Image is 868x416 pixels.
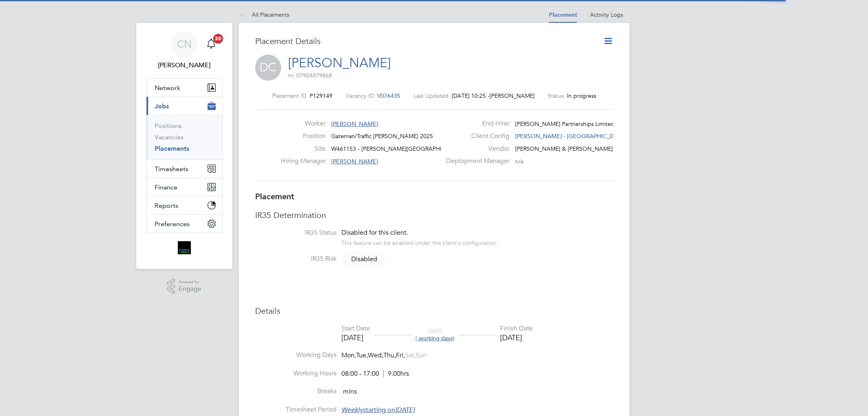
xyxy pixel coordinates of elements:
label: Worker [281,119,326,128]
em: [DATE] [395,406,415,414]
label: Last Updated [413,92,448,99]
label: Working Hours [255,369,337,378]
img: bromak-logo-retina.png [178,241,191,254]
label: Deployment Manager [441,157,509,165]
span: [PERSON_NAME] & [PERSON_NAME] Limited [515,145,634,152]
label: Site [281,145,326,153]
label: Vendor [441,145,509,153]
span: Mon, [341,351,356,359]
span: [PERSON_NAME] [331,120,378,128]
span: Gateman/Traffic [PERSON_NAME] 2025 [331,132,433,140]
nav: Main navigation [136,23,232,269]
label: IR35 Risk [255,255,337,263]
button: Finance [146,178,222,196]
span: Thu, [383,351,396,359]
span: ( working days) [415,335,455,342]
b: Placement [255,191,294,201]
a: All Placements [239,11,289,18]
label: Status [548,92,564,99]
label: Vacancy ID [345,92,374,99]
h3: Placement Details [255,36,591,46]
h3: Details [255,306,613,316]
span: starting on [341,406,415,414]
span: Reports [155,202,178,209]
span: Network [155,84,180,92]
span: [PERSON_NAME] [490,92,535,99]
span: P129149 [310,92,332,99]
span: Powered by [179,279,201,286]
div: DAYS [411,327,459,342]
span: Disabled for this client. [341,229,408,237]
span: mins [343,387,357,396]
span: Timesheets [155,165,188,173]
span: Disabled [343,251,385,267]
span: In progress [567,92,596,99]
span: n/a [515,158,523,165]
a: Vacancies [155,133,184,141]
span: Sat, [405,351,415,359]
a: Powered byEngage [167,279,201,294]
div: This feature can be enabled under this client's configuration. [341,237,498,247]
div: Jobs [146,115,222,159]
label: Working Days [255,351,337,359]
h3: IR35 Determination [255,210,613,220]
span: Fri, [396,351,405,359]
button: Reports [146,196,222,214]
div: Start Date [341,324,370,333]
button: Jobs [146,97,222,115]
span: [PERSON_NAME] [331,158,378,165]
span: Chelsey Nuttall [146,60,223,70]
button: Network [146,79,222,97]
span: Preferences [155,220,190,228]
a: Positions [155,122,181,130]
span: Finance [155,183,177,191]
div: 08:00 - 17:00 [341,370,409,378]
div: Finish Date [500,324,533,333]
span: W461153 - [PERSON_NAME][GEOGRAPHIC_DATA] [331,145,465,152]
span: [PERSON_NAME] Partnerships Limited [515,120,614,128]
span: Wed, [368,351,383,359]
span: Jobs [155,102,169,110]
a: Activity Logs [590,11,623,18]
span: m: 07904879868 [288,72,332,79]
a: 20 [203,31,219,57]
span: DC [255,55,281,81]
label: Timesheet Period [255,405,337,414]
em: Weekly [341,406,363,414]
label: Client Config [441,132,509,141]
span: [PERSON_NAME] - [GEOGRAPHIC_DATA] [515,132,625,140]
label: Position [281,132,326,141]
span: [DATE] 10:25 - [452,92,490,99]
label: Hiring Manager [281,157,326,165]
div: [DATE] [341,333,370,342]
label: Placement ID [272,92,306,99]
span: CN [177,39,192,49]
span: 20 [213,34,223,44]
div: [DATE] [500,333,533,342]
span: Sun [415,351,426,359]
a: Go to home page [146,241,223,254]
a: [PERSON_NAME] [288,55,391,71]
label: IR35 Status [255,229,337,237]
a: CN[PERSON_NAME] [146,31,223,70]
label: Breaks [255,387,337,396]
a: Placements [155,145,189,152]
a: Placement [549,11,577,18]
span: 9.00hrs [383,370,409,378]
span: Tue, [356,351,368,359]
label: End Hirer [441,119,509,128]
span: V076435 [377,92,400,99]
button: Timesheets [146,160,222,178]
button: Preferences [146,215,222,233]
span: Engage [179,286,201,293]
